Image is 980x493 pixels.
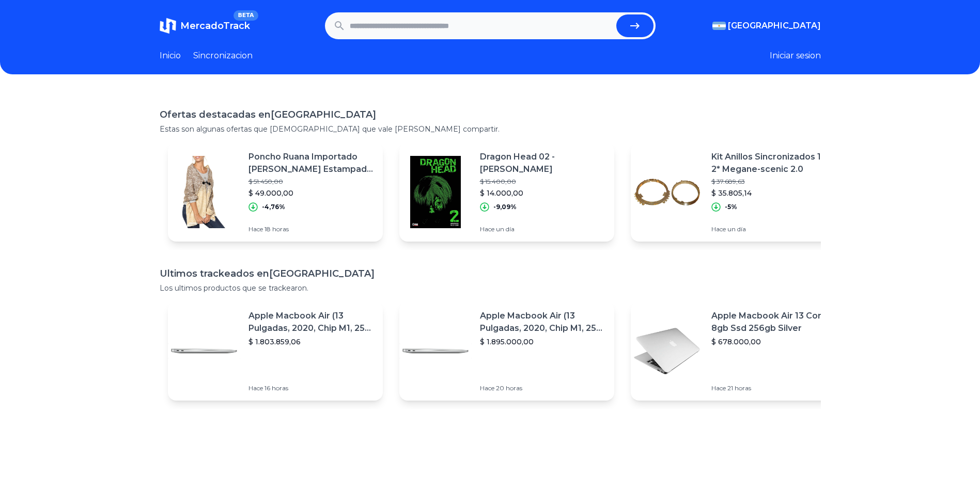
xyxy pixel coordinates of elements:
[631,301,846,401] a: Featured imageApple Macbook Air 13 Core I5 8gb Ssd 256gb Silver$ 678.000,00Hace 21 horas
[480,151,606,176] p: Dragon Head 02 - [PERSON_NAME]
[480,337,606,347] p: $ 1.895.000,00
[728,20,821,32] span: [GEOGRAPHIC_DATA]
[399,301,614,401] a: Featured imageApple Macbook Air (13 Pulgadas, 2020, Chip M1, 256 Gb De Ssd, 8 Gb De Ram) - Plata$...
[160,18,250,34] a: MercadoTrackBETA
[248,384,375,392] p: Hace 16 horas
[399,142,614,242] a: Featured imageDragon Head 02 - [PERSON_NAME]$ 15.400,00$ 14.000,00-9,09%Hace un día
[711,188,837,198] p: $ 35.805,14
[193,50,253,62] a: Sincronizacion
[399,156,472,228] img: Featured image
[631,156,703,228] img: Featured image
[248,337,375,347] p: $ 1.803.859,06
[711,337,837,347] p: $ 678.000,00
[160,266,821,281] h1: Ultimos trackeados en [GEOGRAPHIC_DATA]
[160,124,821,134] p: Estas son algunas ofertas que [DEMOGRAPHIC_DATA] que vale [PERSON_NAME] compartir.
[711,310,837,335] p: Apple Macbook Air 13 Core I5 8gb Ssd 256gb Silver
[480,225,606,233] p: Hace un día
[248,151,375,176] p: Poncho Ruana Importado [PERSON_NAME] Estampado #a21801
[480,384,606,392] p: Hace 20 horas
[168,156,240,228] img: Featured image
[631,142,846,242] a: Featured imageKit Anillos Sincronizados 1* Y 2* Megane-scenic 2.0$ 37.689,63$ 35.805,14-5%Hace un...
[168,142,383,242] a: Featured imagePoncho Ruana Importado [PERSON_NAME] Estampado #a21801$ 51.450,00$ 49.000,00-4,76%H...
[480,178,606,186] p: $ 15.400,00
[712,20,821,32] button: [GEOGRAPHIC_DATA]
[480,188,606,198] p: $ 14.000,00
[262,203,285,211] p: -4,76%
[711,384,837,392] p: Hace 21 horas
[711,178,837,186] p: $ 37.689,63
[493,203,517,211] p: -9,09%
[770,50,821,62] button: Iniciar sesion
[160,107,821,122] h1: Ofertas destacadas en [GEOGRAPHIC_DATA]
[631,315,703,387] img: Featured image
[248,188,375,198] p: $ 49.000,00
[160,50,181,62] a: Inicio
[248,310,375,335] p: Apple Macbook Air (13 Pulgadas, 2020, Chip M1, 256 Gb De Ssd, 8 Gb De Ram) - Plata
[399,315,472,387] img: Featured image
[248,225,375,233] p: Hace 18 horas
[234,10,258,21] span: BETA
[711,151,837,176] p: Kit Anillos Sincronizados 1* Y 2* Megane-scenic 2.0
[180,20,250,31] span: MercadoTrack
[480,310,606,335] p: Apple Macbook Air (13 Pulgadas, 2020, Chip M1, 256 Gb De Ssd, 8 Gb De Ram) - Plata
[712,22,726,30] img: Argentina
[168,301,383,401] a: Featured imageApple Macbook Air (13 Pulgadas, 2020, Chip M1, 256 Gb De Ssd, 8 Gb De Ram) - Plata$...
[160,283,821,293] p: Los ultimos productos que se trackearon.
[160,18,176,34] img: MercadoTrack
[168,315,240,387] img: Featured image
[711,225,837,233] p: Hace un día
[248,178,375,186] p: $ 51.450,00
[725,203,737,211] p: -5%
